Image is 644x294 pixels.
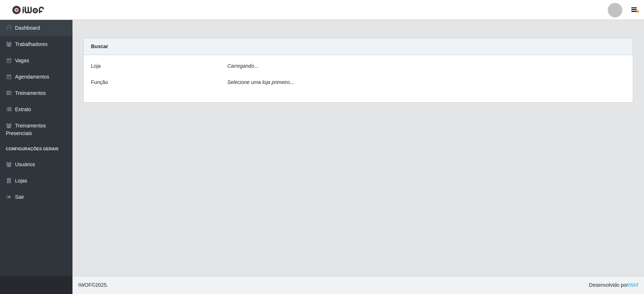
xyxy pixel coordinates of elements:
[628,282,638,288] a: iWof
[227,63,258,69] i: Carregando...
[91,79,108,86] label: Função
[227,79,294,85] i: Selecione uma loja primeiro...
[91,62,100,70] label: Loja
[78,281,108,289] span: © 2025 .
[589,281,638,289] span: Desenvolvido por
[78,282,92,288] span: IWOF
[12,5,44,14] img: CoreUI Logo
[91,43,108,49] strong: Buscar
